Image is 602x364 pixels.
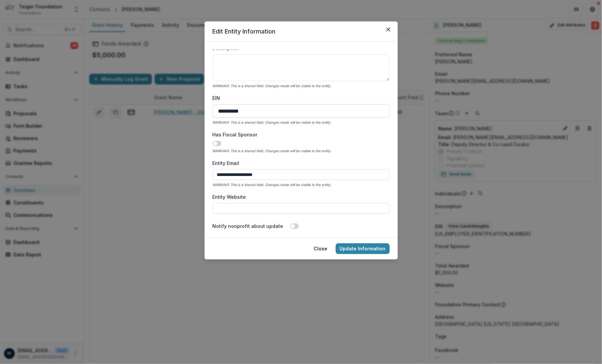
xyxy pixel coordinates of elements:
[213,149,332,153] i: WARNING: This is a shared field. Changes made will be visible to the entity.
[213,217,332,221] i: WARNING: This is a shared field. Changes made will be visible to the entity.
[213,183,332,187] i: WARNING: This is a shared field. Changes made will be visible to the entity.
[213,131,386,138] label: Has Fiscal Sponsor
[336,243,390,254] button: Update Information
[213,160,386,167] label: Entity Email
[205,21,398,42] header: Edit Entity Information
[383,24,394,35] button: Close
[213,193,386,200] label: Entity Website
[213,223,283,230] label: Notify nonprofit about update
[213,95,386,102] label: EIN
[310,243,332,254] button: Close
[213,120,332,124] i: WARNING: This is a shared field. Changes made will be visible to the entity.
[213,84,332,88] i: WARNING: This is a shared field. Changes made will be visible to the entity.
